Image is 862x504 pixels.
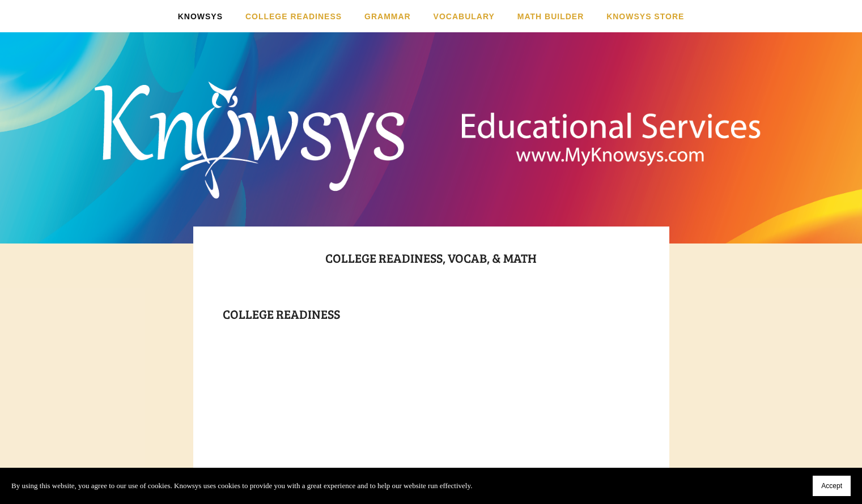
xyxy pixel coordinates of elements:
[274,49,588,202] a: Knowsys Educational Services
[813,476,851,496] button: Accept
[223,247,640,288] h1: College readiness, Vocab, & Math
[821,482,842,490] span: Accept
[223,304,640,324] h1: College Readiness
[11,480,472,492] p: By using this website, you agree to our use of cookies. Knowsys uses cookies to provide you with ...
